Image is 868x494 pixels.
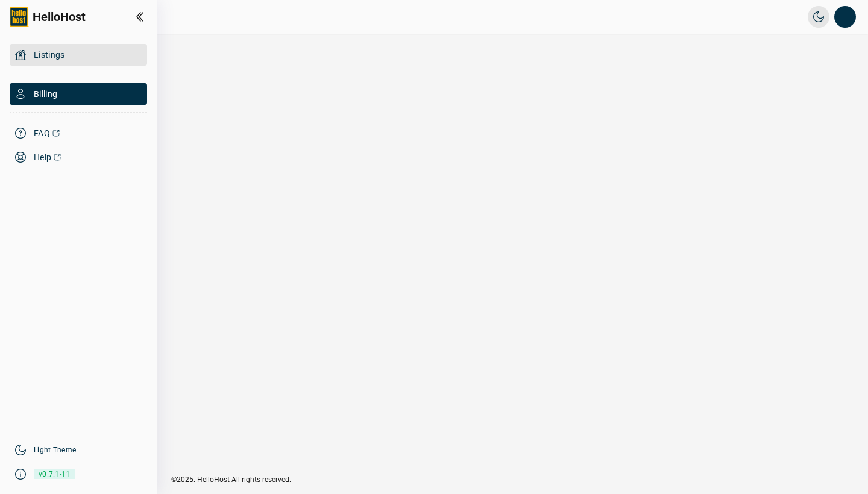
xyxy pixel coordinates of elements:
[10,122,147,144] a: FAQ
[34,151,51,163] span: Help
[34,49,65,61] span: Listings
[33,8,86,25] span: HelloHost
[10,7,86,27] a: HelloHost
[34,445,76,455] a: Light Theme
[157,475,868,494] div: ©2025. HelloHost All rights reserved.
[10,146,147,168] a: Help
[34,88,57,100] span: Billing
[34,127,50,139] span: FAQ
[34,465,75,483] span: v0.7.1-11
[10,7,29,27] img: logo-full.png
